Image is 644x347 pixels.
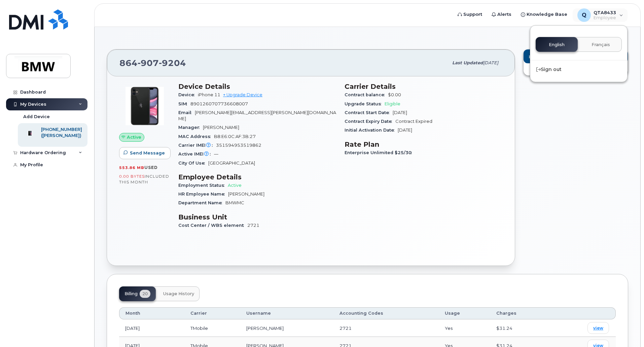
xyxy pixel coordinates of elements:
span: [DATE] [483,60,498,65]
span: 0.00 Bytes [119,174,145,179]
span: — [214,151,218,157]
span: Upgrade Status [345,101,385,106]
span: 907 [138,58,159,68]
button: Add Roaming Package [524,49,628,63]
span: HR Employee Name [178,192,228,197]
span: Eligible [385,101,400,106]
span: Manager [178,125,203,130]
span: Add Roaming Package [529,54,590,61]
span: Carrier IMEI [178,143,216,148]
span: 9204 [159,58,186,68]
span: $0.00 [388,92,401,97]
td: Yes [439,319,490,337]
th: Charges [490,307,551,319]
td: [DATE] [119,319,184,337]
span: [DATE] [398,128,412,133]
h3: Business Unit [178,213,336,221]
span: Enterprise Unlimited $25/30 [345,150,415,155]
span: B8:E6:0C:AF:3B:27 [214,134,256,139]
a: view [587,322,609,334]
span: 351594953519862 [216,143,261,148]
th: Accounting Codes [333,307,439,319]
iframe: Messenger Launcher [615,318,639,342]
span: Contract Expired [395,119,432,124]
div: Sign out [530,63,627,76]
span: BMWMC [225,200,244,205]
span: Employment Status [178,183,228,188]
span: [PERSON_NAME] [203,125,239,130]
span: Active [127,134,141,140]
th: Usage [439,307,490,319]
img: iPhone_11.jpg [124,86,165,126]
span: City Of Use [178,161,208,166]
span: 8901260707736608007 [190,101,248,106]
h3: Carrier Details [345,82,503,91]
span: [PERSON_NAME][EMAIL_ADDRESS][PERSON_NAME][DOMAIN_NAME] [178,110,336,121]
span: view [593,325,603,331]
span: [DATE] [393,110,407,115]
span: Initial Activation Date [345,128,398,133]
span: used [144,165,158,170]
span: MAC Address [178,134,214,139]
a: + Upgrade Device [223,92,262,97]
span: Usage History [163,291,194,297]
span: iPhone 11 [198,92,220,97]
th: Username [240,307,333,319]
span: 864 [119,58,186,68]
a: Create Helpdesk Submission [524,63,628,75]
td: [PERSON_NAME] [240,319,333,337]
span: Last updated [452,60,483,65]
span: [PERSON_NAME] [228,192,264,197]
span: Email [178,110,195,115]
span: Cost Center / WBS element [178,223,247,228]
h3: Employee Details [178,173,336,181]
span: 553.86 MB [119,165,144,170]
h3: Device Details [178,82,336,91]
h3: Rate Plan [345,140,503,148]
span: Contract Start Date [345,110,393,115]
span: Active IMEI [178,151,214,157]
span: 2721 [339,325,352,331]
span: Contract Expiry Date [345,119,395,124]
span: Français [592,42,610,47]
span: Contract balance [345,92,388,97]
span: Active [228,183,242,188]
div: $31.24 [496,325,545,332]
th: Month [119,307,184,319]
span: 2721 [247,223,259,228]
td: TMobile [184,319,240,337]
span: Department Name [178,200,225,205]
span: Device [178,92,198,97]
span: [GEOGRAPHIC_DATA] [208,161,255,166]
th: Carrier [184,307,240,319]
button: Send Message [119,147,171,159]
span: Send Message [130,150,165,156]
span: SIM [178,101,190,106]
